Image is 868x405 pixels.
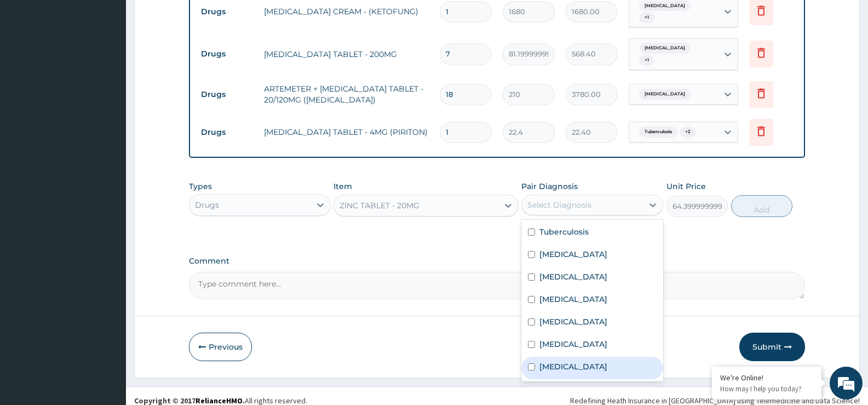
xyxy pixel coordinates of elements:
[539,294,607,305] label: [MEDICAL_DATA]
[539,226,589,237] label: Tuberculosis
[196,122,258,142] td: Drugs
[258,121,434,143] td: [MEDICAL_DATA] TABLET - 4MG (PIRITON)
[5,280,209,318] textarea: Type your message and hit 'Enter'
[196,2,258,22] td: Drugs
[64,128,151,239] span: We're online!
[180,5,206,32] div: Minimize live chat window
[680,127,696,138] span: + 2
[639,55,654,66] span: + 1
[340,200,419,211] div: ZINC TABLET - 20MG
[189,182,212,191] label: Types
[334,181,352,192] label: Item
[539,249,607,260] label: [MEDICAL_DATA]
[527,199,591,210] div: Select Diagnosis
[57,61,184,76] div: Chat with us now
[195,199,219,210] div: Drugs
[639,1,691,12] span: [MEDICAL_DATA]
[720,373,813,383] div: We're Online!
[196,84,258,105] td: Drugs
[258,1,434,22] td: [MEDICAL_DATA] CREAM - (KETOFUNG)
[739,333,805,361] button: Submit
[196,44,258,64] td: Drugs
[639,127,677,138] span: Tuberculosis
[539,361,607,372] label: [MEDICAL_DATA]
[639,89,691,100] span: [MEDICAL_DATA]
[521,181,578,192] label: Pair Diagnosis
[539,271,607,282] label: [MEDICAL_DATA]
[20,55,44,82] img: d_794563401_company_1708531726252_794563401
[539,339,607,350] label: [MEDICAL_DATA]
[639,43,691,54] span: [MEDICAL_DATA]
[720,384,813,393] p: How may I help you today?
[189,333,252,361] button: Previous
[189,256,805,266] label: Comment
[258,78,434,111] td: ARTEMETER + [MEDICAL_DATA] TABLET - 20/120MG ([MEDICAL_DATA])
[666,181,706,192] label: Unit Price
[539,316,607,327] label: [MEDICAL_DATA]
[639,12,654,23] span: + 1
[731,195,792,217] button: Add
[258,43,434,65] td: [MEDICAL_DATA] TABLET - 200MG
